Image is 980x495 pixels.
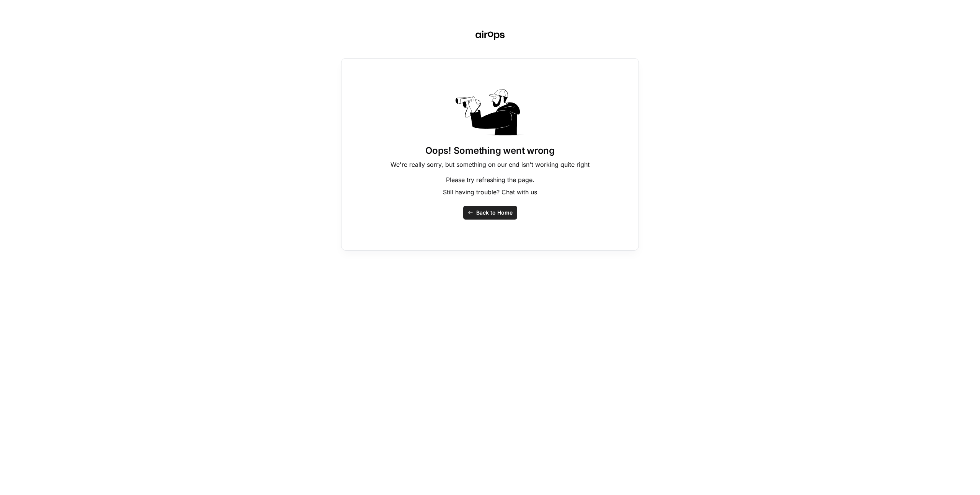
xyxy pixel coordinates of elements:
p: We're really sorry, but something on our end isn't working quite right [390,160,590,169]
h1: Oops! Something went wrong [425,145,555,157]
span: Back to Home [476,209,513,217]
p: Please try refreshing the page. [446,175,534,184]
p: Still having trouble? [443,187,537,197]
span: Chat with us [501,188,537,196]
button: Back to Home [463,206,517,220]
